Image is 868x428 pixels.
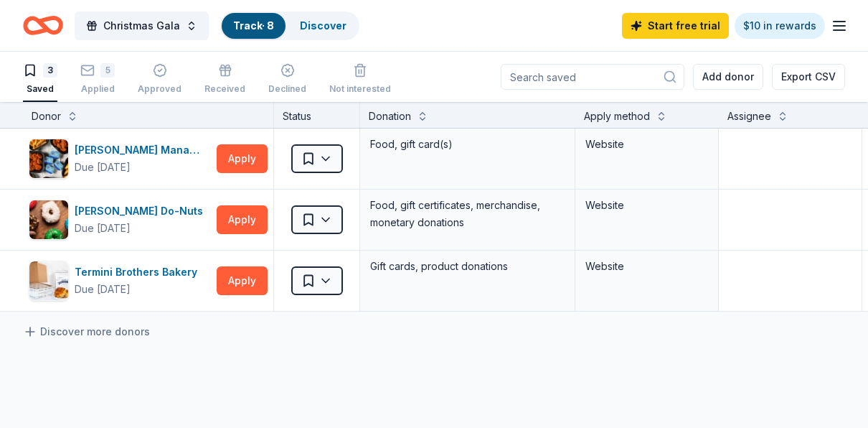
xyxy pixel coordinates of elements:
[329,57,391,102] button: Not interested
[103,17,180,34] span: Christmas Gala
[75,141,211,159] div: [PERSON_NAME] Management Group
[735,13,825,39] a: $10 in rewards
[369,256,566,276] div: Gift cards, product donations
[585,197,708,214] div: Website
[75,11,209,40] button: Christmas Gala
[693,64,763,90] button: Add donor
[75,203,209,220] div: [PERSON_NAME] Do-Nuts
[585,136,708,153] div: Website
[369,108,411,125] div: Donation
[75,281,131,298] div: Due [DATE]
[233,19,274,32] a: Track· 8
[29,139,68,178] img: Image for Avants Management Group
[75,264,203,281] div: Termini Brothers Bakery
[217,205,268,234] button: Apply
[138,57,181,102] button: Approved
[138,83,181,95] div: Approved
[100,63,115,78] div: 5
[29,200,68,239] img: Image for Shipley Do-Nuts
[329,83,391,95] div: Not interested
[29,261,68,300] img: Image for Termini Brothers Bakery
[274,102,360,128] div: Status
[369,195,566,233] div: Food, gift certificates, merchandise, monetary donations
[217,144,268,173] button: Apply
[43,63,57,78] div: 3
[204,83,245,95] div: Received
[217,266,268,295] button: Apply
[23,9,63,42] a: Home
[80,83,115,95] div: Applied
[75,220,131,237] div: Due [DATE]
[300,19,346,32] a: Discover
[23,83,57,95] div: Saved
[772,64,845,90] button: Export CSV
[75,159,131,176] div: Due [DATE]
[29,261,211,301] button: Image for Termini Brothers BakeryTermini Brothers BakeryDue [DATE]
[80,57,115,102] button: 5Applied
[584,108,650,125] div: Apply method
[23,57,57,102] button: 3Saved
[585,258,708,275] div: Website
[727,108,771,125] div: Assignee
[32,108,61,125] div: Donor
[29,200,211,240] button: Image for Shipley Do-Nuts[PERSON_NAME] Do-NutsDue [DATE]
[220,11,359,40] button: Track· 8Discover
[268,83,306,95] div: Declined
[369,134,566,154] div: Food, gift card(s)
[23,323,150,340] a: Discover more donors
[268,57,306,102] button: Declined
[501,64,684,90] input: Search saved
[29,139,211,179] button: Image for Avants Management Group[PERSON_NAME] Management GroupDue [DATE]
[622,13,729,39] a: Start free trial
[204,57,245,102] button: Received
